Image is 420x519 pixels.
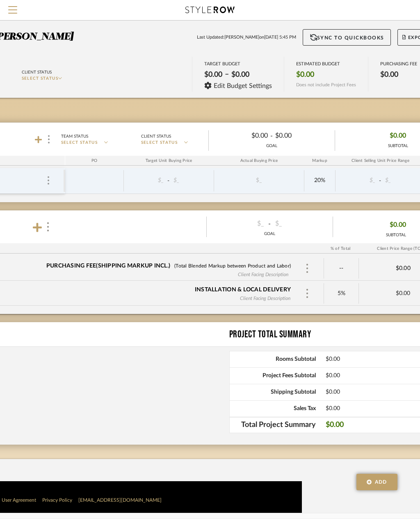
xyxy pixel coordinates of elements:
span: Does not include Project Fees [296,82,356,88]
div: Client Facing Description [235,270,291,279]
img: more.svg [305,289,309,298]
div: GOAL [209,143,335,149]
span: Total Project Summary [230,421,316,429]
a: Privacy Policy [42,498,72,503]
div: SUBTOTAL [388,143,408,149]
span: $0.00 [390,219,406,231]
div: $_ [211,217,266,230]
span: SELECT STATUS [61,140,98,146]
div: $_ [236,175,281,187]
div: PURCHASING FEE [380,61,417,67]
div: PO [65,156,124,166]
div: ESTIMATED BUDGET [296,61,356,67]
span: Shipping Subtotal [230,389,316,396]
span: $0.00 [380,70,398,79]
div: % of Total [323,244,358,254]
span: (Total Blended Markup between Product and Labor) [174,262,291,270]
div: - [207,217,333,230]
span: – [225,70,229,82]
span: SELECT STATUS [141,140,178,146]
span: $0.00 [390,129,406,142]
div: $0.00 [273,129,328,142]
a: User Agreement [2,498,36,503]
div: Client Status [22,69,52,76]
div: 5% [328,288,354,300]
div: Client Facing Description [237,293,293,302]
div: $_ [338,175,378,187]
img: more.svg [46,222,50,231]
div: Client Status [141,133,171,140]
div: Actual Buying Price [214,156,304,166]
img: more.svg [305,264,309,273]
div: $0.00 [215,129,270,142]
button: Add [356,474,397,490]
span: SELECT STATUS [22,76,59,81]
span: [PERSON_NAME] [224,34,259,41]
img: 3dots-v.svg [48,176,49,185]
div: $0.00 [202,68,225,82]
span: Project Fees Subtotal [230,372,316,379]
div: $_ [171,175,211,187]
span: on [259,34,264,41]
span: Edit Budget Settings [214,82,272,90]
span: Sales Tax [230,405,316,412]
div: GOAL [207,231,333,237]
div: Target Unit Buying Price [124,156,214,166]
div: Purchasing Fee (Shipping markup incl.) [46,262,291,270]
div: SUBTOTAL [386,232,406,238]
div: Installation & Local Delivery [195,286,291,294]
div: $_ [126,175,167,187]
div: $0.00 [229,68,252,82]
div: -- [324,258,359,279]
span: $0.00 [296,70,314,79]
a: [EMAIL_ADDRESS][DOMAIN_NAME] [78,498,162,503]
div: 20% [307,175,333,187]
span: - [270,131,273,141]
div: Team Status [61,133,88,140]
span: [DATE] 5:45 PM [264,34,296,41]
button: Sync to QuickBooks [303,29,391,46]
img: 3dots-v.svg [48,135,50,143]
div: $_ [273,217,328,230]
span: Last Updated: [197,34,224,41]
span: Rooms Subtotal [230,356,316,363]
span: Add [375,478,387,486]
span: - [378,177,383,185]
div: Markup [304,156,336,166]
span: - [166,177,171,185]
div: TARGET BUDGET [204,61,272,67]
